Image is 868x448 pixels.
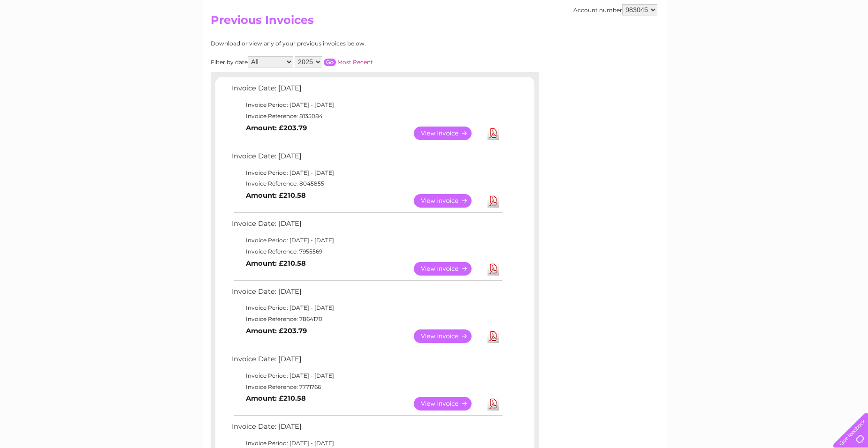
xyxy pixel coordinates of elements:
[229,178,504,189] td: Invoice Reference: 8045855
[229,314,504,325] td: Invoice Reference: 7864170
[337,59,373,66] a: Most Recent
[229,285,504,303] td: Invoice Date: [DATE]
[487,329,499,343] a: Download
[691,5,756,16] a: 0333 014 3131
[487,397,499,411] a: Download
[487,194,499,208] a: Download
[414,262,483,276] a: View
[573,4,657,15] div: Account number
[211,40,457,47] div: Download or view any of your previous invoices below.
[229,217,504,235] td: Invoice Date: [DATE]
[229,111,504,122] td: Invoice Reference: 8135084
[229,235,504,246] td: Invoice Period: [DATE] - [DATE]
[229,99,504,111] td: Invoice Period: [DATE] - [DATE]
[414,127,483,140] a: View
[229,82,504,99] td: Invoice Date: [DATE]
[703,40,721,47] a: Water
[414,397,483,411] a: View
[246,124,307,132] b: Amount: £203.79
[753,40,781,47] a: Telecoms
[229,246,504,257] td: Invoice Reference: 7955569
[211,56,457,67] div: Filter by date
[246,259,306,268] b: Amount: £210.58
[414,194,483,208] a: View
[246,191,306,200] b: Amount: £210.58
[229,302,504,314] td: Invoice Period: [DATE] - [DATE]
[30,24,78,53] img: logo.png
[786,40,800,47] a: Blog
[487,127,499,140] a: Download
[229,370,504,381] td: Invoice Period: [DATE] - [DATE]
[229,381,504,393] td: Invoice Reference: 7771766
[211,14,657,31] h2: Previous Invoices
[213,5,656,45] div: Clear Business is a trading name of Verastar Limited (registered in [GEOGRAPHIC_DATA] No. 3667643...
[229,167,504,179] td: Invoice Period: [DATE] - [DATE]
[487,262,499,276] a: Download
[229,353,504,370] td: Invoice Date: [DATE]
[414,329,483,343] a: View
[229,150,504,167] td: Invoice Date: [DATE]
[806,40,829,47] a: Contact
[246,394,306,403] b: Amount: £210.58
[838,40,860,47] a: Log out
[246,327,307,335] b: Amount: £203.79
[726,40,747,47] a: Energy
[229,420,504,438] td: Invoice Date: [DATE]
